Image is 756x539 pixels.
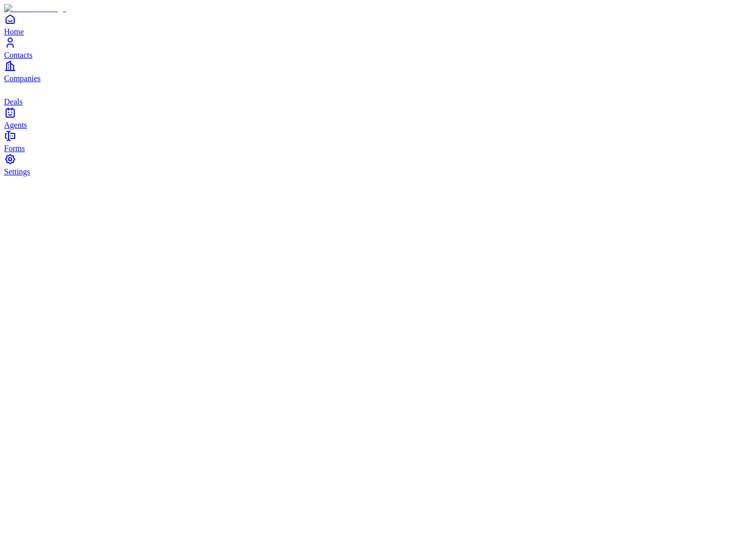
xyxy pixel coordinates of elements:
[4,27,24,36] span: Home
[4,153,752,176] a: Settings
[4,121,27,129] span: Agents
[4,83,752,106] a: deals
[4,51,32,59] span: Contacts
[4,13,752,36] a: Home
[4,4,66,13] img: Item Brain Logo
[4,130,752,153] a: Forms
[4,74,41,83] span: Companies
[4,97,22,106] span: Deals
[4,106,752,129] a: Agents
[4,37,752,59] a: Contacts
[4,167,30,176] span: Settings
[4,60,752,83] a: Companies
[4,144,25,153] span: Forms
